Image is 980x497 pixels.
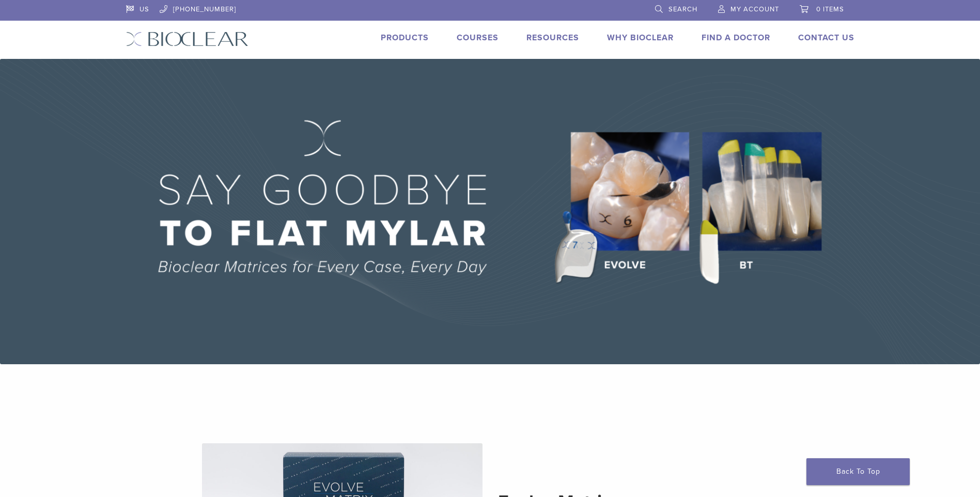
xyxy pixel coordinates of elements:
[668,5,697,13] span: Search
[798,33,854,43] a: Contact Us
[702,33,770,43] a: Find A Doctor
[126,32,248,46] img: Bioclear
[526,33,579,43] a: Resources
[730,5,779,13] span: My Account
[381,33,429,43] a: Products
[816,5,844,13] span: 0 items
[607,33,674,43] a: Why Bioclear
[806,458,910,485] a: Back To Top
[457,33,499,43] a: Courses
